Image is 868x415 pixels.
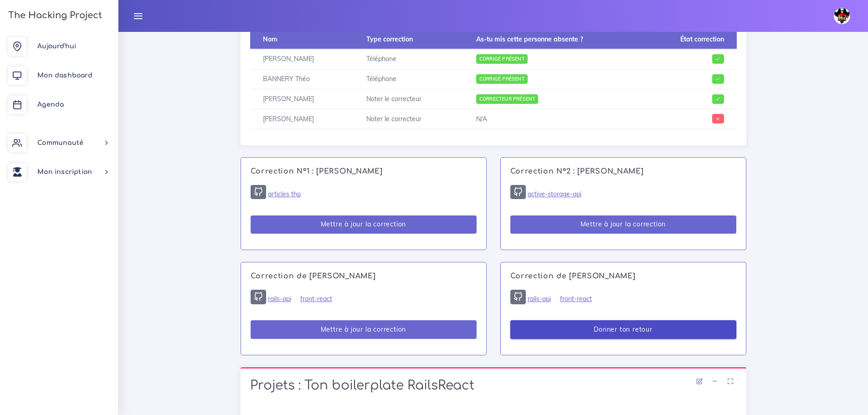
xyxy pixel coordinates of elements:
[250,109,354,129] td: [PERSON_NAME]
[354,109,463,129] td: Noter le correcteur
[354,89,463,109] td: Noter le correcteur
[300,295,332,303] a: front-react
[37,169,92,175] span: Mon inscription
[251,272,477,281] h4: Correction de [PERSON_NAME]
[250,69,354,89] td: BANNERY Théo
[528,295,551,303] a: rails-api
[476,54,528,64] span: Corrigé présent
[528,190,581,198] a: active-storage-api
[354,49,463,69] td: Téléphone
[642,30,736,49] th: État correction
[37,139,83,146] span: Communauté
[268,295,291,303] a: rails-api
[476,94,539,104] span: Correcteur présent
[250,89,354,109] td: [PERSON_NAME]
[463,30,643,49] th: As-tu mis cette personne absente ?
[250,49,354,69] td: [PERSON_NAME]
[354,69,463,89] td: Téléphone
[37,72,92,79] span: Mon dashboard
[251,167,477,176] h4: Correction N°1 : [PERSON_NAME]
[560,295,592,303] a: front-react
[354,30,463,49] th: Type correction
[250,378,737,394] h1: Projets : Ton boilerplate RailsReact
[510,215,736,234] button: Mettre à jour la correction
[251,215,477,234] button: Mettre à jour la correction
[37,43,76,50] span: Aujourd'hui
[510,320,736,339] button: Donner ton retour
[5,10,102,20] h3: The Hacking Project
[463,109,643,129] td: N/A
[510,167,736,176] h4: Correction N°2 : [PERSON_NAME]
[476,74,528,84] span: Corrigé présent
[250,30,354,49] th: Nom
[37,101,64,108] span: Agenda
[834,8,850,24] img: avatar
[510,272,736,281] h4: Correction de [PERSON_NAME]
[268,190,301,198] a: articles thp
[251,320,477,339] button: Mettre à jour la correction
